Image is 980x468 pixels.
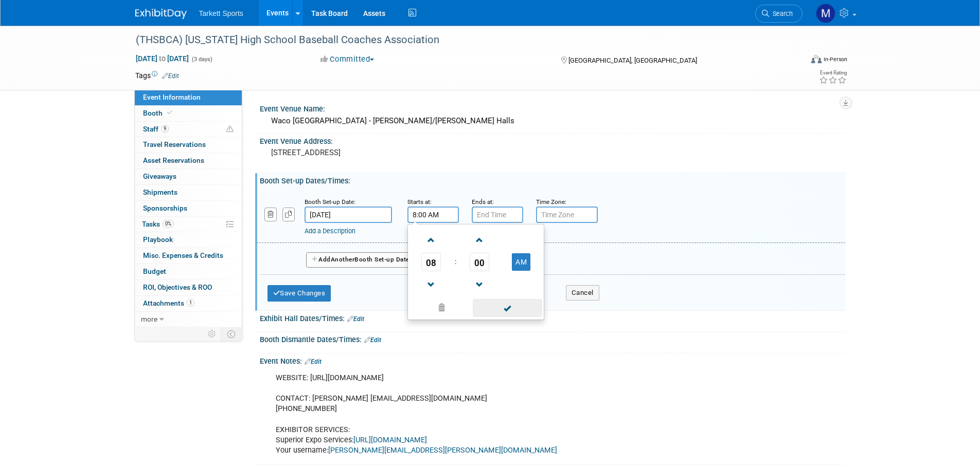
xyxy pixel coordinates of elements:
span: Another [331,256,355,263]
span: Pick Minute [470,253,489,271]
a: Travel Reservations [135,137,242,153]
span: Pick Hour [421,253,441,271]
a: Increment Hour [421,227,441,253]
button: Save Changes [268,285,331,302]
span: to [157,54,167,63]
span: more [141,315,157,323]
div: In-Person [823,55,847,63]
button: Cancel [566,285,599,301]
a: Clear selection [410,301,474,315]
span: Sponsorships [143,204,187,212]
a: Attachments1 [135,296,242,311]
button: AM [512,253,530,271]
span: Shipments [143,188,177,196]
small: Time Zone: [536,198,566,205]
img: Mathieu Martel [816,4,835,23]
div: Event Venue Name: [260,101,845,114]
button: AddAnotherBooth Set-up Date [306,252,415,268]
div: (THSBCA) [US_STATE] High School Baseball Coaches Association [132,31,787,49]
input: Time Zone [536,207,598,223]
div: Exhibit Hall Dates/Times: [260,311,845,324]
span: Budget [143,267,166,275]
a: Search [755,5,803,23]
span: [GEOGRAPHIC_DATA], [GEOGRAPHIC_DATA] [568,57,697,64]
span: Tasks [142,220,174,228]
span: Asset Reservations [143,156,204,164]
pre: [STREET_ADDRESS] [271,148,492,157]
a: Staff9 [135,122,242,137]
a: ROI, Objectives & ROO [135,280,242,295]
span: Search [769,10,793,17]
span: 9 [161,125,169,133]
div: Event Rating [819,70,847,76]
button: Committed [317,54,378,65]
a: Decrement Hour [421,271,441,297]
span: 0% [163,220,174,228]
a: Shipments [135,185,242,200]
span: Misc. Expenses & Credits [143,251,223,259]
a: Playbook [135,232,242,248]
a: Edit [305,358,322,365]
a: Done [472,302,543,316]
div: Booth Dismantle Dates/Times: [260,332,845,345]
span: Potential Scheduling Conflict -- at least one attendee is tagged in another overlapping event. [226,125,234,134]
div: Event Venue Address: [260,134,845,146]
a: Increment Minute [470,227,489,253]
a: Edit [347,315,364,323]
td: Tags [135,70,179,81]
a: Tasks0% [135,217,242,232]
span: Attachments [143,299,194,307]
input: End Time [472,207,523,223]
a: Asset Reservations [135,153,242,169]
small: Starts at: [407,198,432,205]
div: Event Format [742,53,848,69]
span: Booth [143,109,174,117]
img: ExhibitDay [135,9,187,19]
a: [URL][DOMAIN_NAME] [353,436,427,444]
td: : [453,253,458,271]
a: Sponsorships [135,201,242,216]
td: Personalize Event Tab Strip [203,327,221,341]
div: Event Notes: [260,353,845,367]
a: Edit [364,336,381,344]
div: WEBSITE: [URL][DOMAIN_NAME] CONTACT: [PERSON_NAME] [EMAIL_ADDRESS][DOMAIN_NAME] [PHONE_NUMBER] EX... [269,368,732,461]
a: Edit [162,72,179,80]
span: [DATE] [DATE] [135,54,189,63]
a: Giveaways [135,169,242,184]
a: Event Information [135,90,242,105]
td: Toggle Event Tabs [221,327,242,341]
a: Decrement Minute [470,271,489,297]
a: Misc. Expenses & Credits [135,248,242,264]
a: Budget [135,264,242,279]
a: more [135,312,242,327]
span: Event Information [143,93,201,101]
a: Add a Description [305,227,355,235]
small: Ends at: [472,198,494,205]
small: Booth Set-up Date: [305,198,355,205]
span: Tarkett Sports [199,9,243,17]
span: Giveaways [143,172,176,180]
a: Booth [135,106,242,121]
img: Format-Inperson.png [811,55,822,63]
span: Travel Reservations [143,140,206,148]
a: [PERSON_NAME][EMAIL_ADDRESS][PERSON_NAME][DOMAIN_NAME] [328,446,557,455]
span: ROI, Objectives & ROO [143,283,212,291]
input: Date [305,207,392,223]
div: Waco [GEOGRAPHIC_DATA] - [PERSON_NAME]/[PERSON_NAME] Halls [268,113,838,129]
span: Staff [143,125,169,133]
span: (3 days) [191,56,212,63]
div: Booth Set-up Dates/Times: [260,173,845,186]
span: Playbook [143,235,173,244]
input: Start Time [407,207,459,223]
i: Booth reservation complete [167,110,172,116]
span: 1 [187,299,194,307]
